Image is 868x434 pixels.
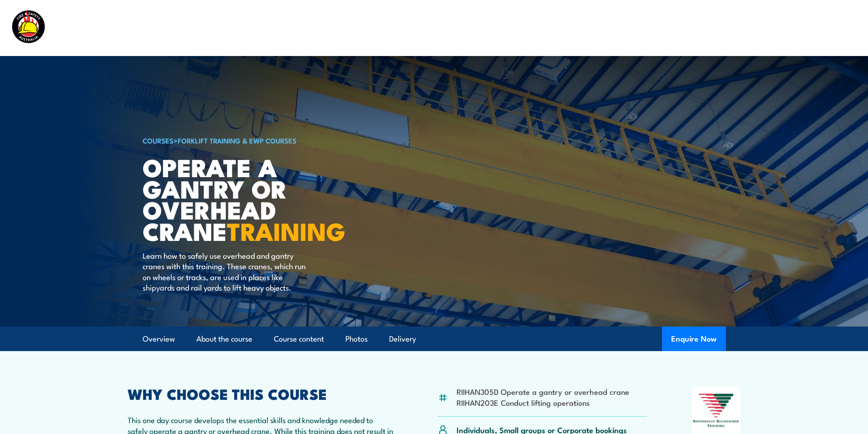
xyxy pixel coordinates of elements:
li: RIIHAN203E Conduct lifting operations [457,397,629,408]
a: Emergency Response Services [503,16,611,40]
p: Learn how to safely use overhead and gantry cranes with this training. These cranes, which run on... [143,250,309,293]
h6: > [143,135,368,146]
button: Enquire Now [662,327,726,351]
a: Delivery [389,327,416,351]
strong: TRAINING [227,211,345,249]
a: Overview [143,327,175,351]
a: Course Calendar [422,16,483,40]
h1: Operate a Gantry or Overhead Crane [143,156,368,241]
a: Photos [345,327,368,351]
a: Course content [274,327,324,351]
a: Contact [796,16,825,40]
a: Forklift Training & EWP Courses [178,135,297,145]
h2: WHY CHOOSE THIS COURSE [128,387,394,400]
a: About Us [631,16,665,40]
a: News [685,16,705,40]
a: Learner Portal [725,16,776,40]
img: Nationally Recognised Training logo. [692,387,741,434]
a: COURSES [143,135,174,145]
a: Courses [373,16,402,40]
li: RIIHAN305D Operate a gantry or overhead crane [457,386,629,397]
a: About the course [196,327,252,351]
